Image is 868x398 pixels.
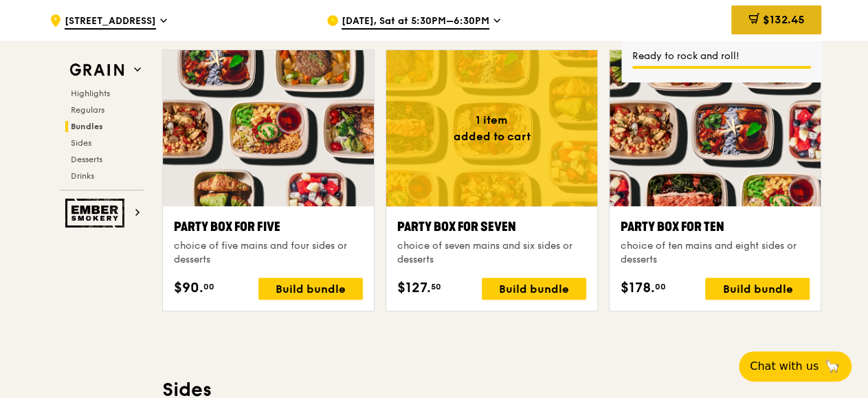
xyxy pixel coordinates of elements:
[397,217,586,236] div: Party Box for Seven
[71,171,94,181] span: Drinks
[174,278,203,298] span: $90.
[174,217,363,236] div: Party Box for Five
[65,14,156,30] span: [STREET_ADDRESS]
[621,239,810,267] div: choice of ten mains and eight sides or desserts
[655,281,666,292] span: 00
[431,281,441,292] span: 50
[750,358,819,375] span: Chat with us
[65,58,129,82] img: Grain web logo
[632,49,811,63] div: Ready to rock and roll!
[397,278,431,298] span: $127.
[739,351,852,382] button: Chat with us🦙
[397,239,586,267] div: choice of seven mains and six sides or desserts
[762,13,804,26] span: $132.45
[71,105,104,115] span: Regulars
[705,278,810,300] div: Build bundle
[71,138,91,148] span: Sides
[71,89,110,98] span: Highlights
[824,358,841,375] span: 🦙
[342,14,489,30] span: [DATE], Sat at 5:30PM–6:30PM
[621,217,810,236] div: Party Box for Ten
[482,278,586,300] div: Build bundle
[65,199,129,228] img: Ember Smokery web logo
[258,278,363,300] div: Build bundle
[71,155,102,164] span: Desserts
[203,281,214,292] span: 00
[71,122,103,131] span: Bundles
[174,239,363,267] div: choice of five mains and four sides or desserts
[621,278,655,298] span: $178.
